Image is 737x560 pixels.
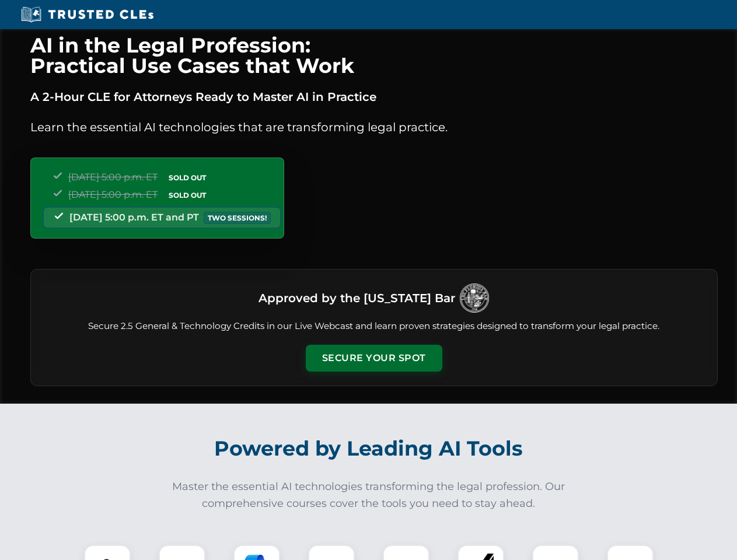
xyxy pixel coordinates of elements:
span: [DATE] 5:00 p.m. ET [68,171,158,183]
p: Master the essential AI technologies transforming the legal profession. Our comprehensive courses... [165,478,573,512]
h3: Approved by the [US_STATE] Bar [259,288,455,309]
img: Logo [460,283,489,313]
h1: AI in the Legal Profession: Practical Use Cases that Work [30,35,718,76]
span: [DATE] 5:00 p.m. ET [68,189,158,200]
p: Secure 2.5 General & Technology Credits in our Live Webcast and learn proven strategies designed ... [45,320,703,333]
span: SOLD OUT [165,189,210,201]
h2: Powered by Leading AI Tools [46,428,692,469]
p: Learn the essential AI technologies that are transforming legal practice. [30,118,718,136]
button: Secure Your Spot [306,345,442,372]
img: Trusted CLEs [18,6,157,23]
p: A 2-Hour CLE for Attorneys Ready to Master AI in Practice [30,87,718,106]
span: SOLD OUT [165,171,210,184]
